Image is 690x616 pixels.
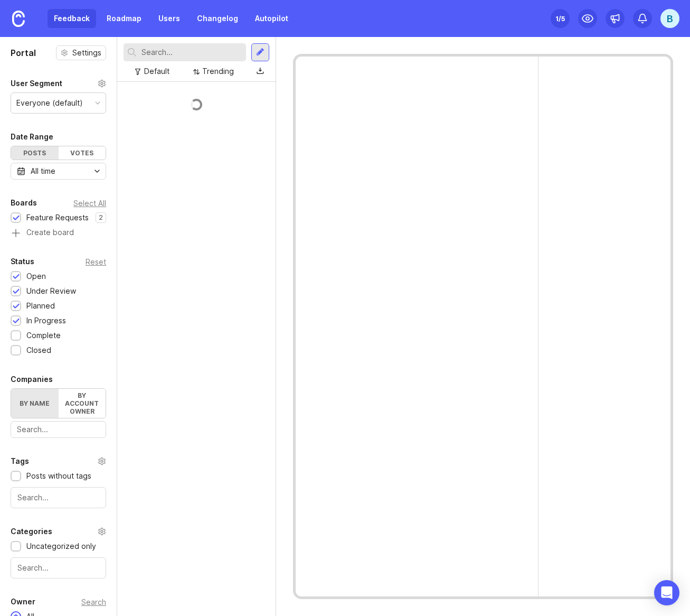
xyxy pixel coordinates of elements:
div: User Segment [11,77,62,90]
div: Feature Requests [26,212,89,223]
label: By name [11,389,59,418]
div: Date Range [11,130,53,143]
div: Search [81,599,106,605]
div: Posts without tags [26,470,91,482]
div: Boards [11,197,37,209]
div: Everyone (default) [16,97,83,109]
label: By account owner [59,389,106,418]
div: Open [26,270,46,282]
input: Search... [17,562,99,574]
a: Autopilot [249,9,295,28]
img: Canny Home [12,11,25,27]
a: Roadmap [100,9,148,28]
a: Changelog [191,9,244,28]
span: Settings [72,48,101,58]
div: Under Review [26,285,76,297]
input: Search... [17,492,99,503]
input: Search... [17,424,100,435]
button: 1/5 [551,9,570,28]
h1: Portal [11,46,36,59]
div: Default [144,66,169,77]
div: In Progress [26,315,66,326]
button: Settings [56,45,106,60]
div: 1 /5 [555,11,565,26]
div: Uncategorized only [26,540,96,552]
button: B [660,9,679,28]
svg: toggle icon [89,167,106,175]
div: Closed [26,344,51,356]
div: All time [31,165,55,177]
input: Search... [141,46,242,58]
div: Companies [11,373,53,386]
div: Select All [73,200,106,206]
p: 2 [99,213,103,222]
div: Owner [11,595,35,608]
div: Complete [26,330,61,341]
div: Votes [59,146,106,160]
div: Trending [202,66,234,77]
a: Create board [11,229,106,238]
div: Reset [86,259,106,265]
div: Open Intercom Messenger [654,580,679,605]
div: Categories [11,525,52,538]
a: Users [152,9,186,28]
div: Status [11,255,34,268]
div: Tags [11,455,29,468]
div: Planned [26,300,55,312]
div: Posts [11,146,59,160]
